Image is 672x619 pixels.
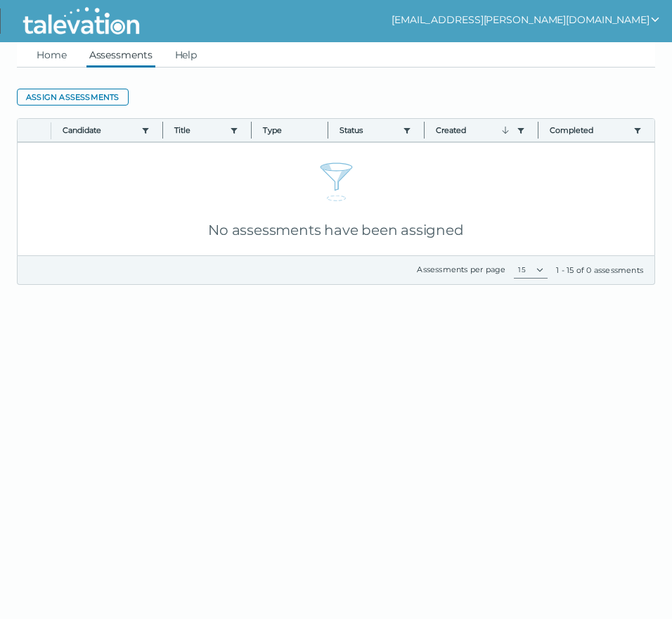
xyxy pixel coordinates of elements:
button: Status [340,125,397,136]
a: Home [34,42,70,68]
img: Talevation_Logo_Transparent_white.png [17,4,146,39]
button: Assign assessments [17,89,129,106]
label: Assessments per page [417,264,505,274]
a: Help [172,42,200,68]
div: 1 - 15 of 0 assessments [556,264,643,276]
button: show user actions [392,11,661,28]
span: Type [263,125,316,136]
button: Created [436,125,512,136]
button: Column resize handle [420,115,429,145]
button: Candidate [63,125,136,136]
button: Column resize handle [158,115,167,145]
a: Assessments [86,42,155,68]
button: Title [174,125,225,136]
button: Completed [550,125,628,136]
button: Column resize handle [247,115,256,145]
span: No assessments have been assigned [208,222,463,238]
button: Column resize handle [323,115,332,145]
button: Column resize handle [534,115,543,145]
